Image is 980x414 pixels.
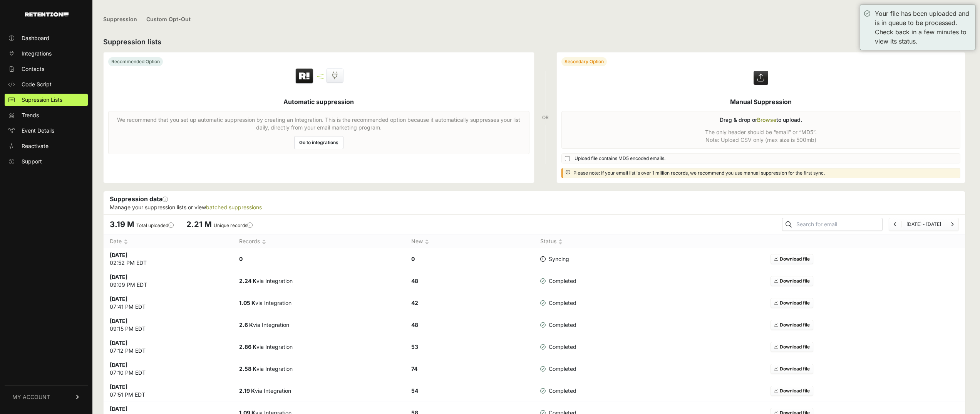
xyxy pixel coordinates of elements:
strong: [DATE] [110,384,127,390]
a: Integrations [5,47,88,60]
a: Download file [771,320,813,330]
a: Go to integrations [294,136,343,149]
strong: 2.19 K [239,387,255,394]
strong: 1.05 K [239,300,255,306]
img: no_sort-eaf950dc5ab64cae54d48a5578032e96f70b2ecb7d747501f34c8f2db400fb66.gif [425,239,429,245]
img: integration [317,74,323,75]
span: Code Script [22,81,52,88]
strong: 2.58 K [239,365,256,372]
span: Completed [540,387,576,395]
a: Code Script [5,78,88,91]
span: Completed [540,365,576,373]
a: Suppression [103,11,137,29]
td: 07:10 PM EDT [104,358,233,380]
strong: [DATE] [110,252,127,258]
th: Status [534,234,620,249]
label: Total uploaded [136,222,174,228]
a: Supression Lists [5,94,88,106]
div: OR [542,52,549,183]
span: Trends [22,111,39,119]
span: Upload file contains MD5 encoded emails. [575,155,665,162]
span: 2.21 M [186,220,212,229]
img: integration [317,78,323,79]
strong: [DATE] [110,362,127,368]
a: Download file [771,342,813,352]
span: Contacts [22,65,44,73]
a: MY ACCOUNT [5,385,88,409]
strong: [DATE] [110,318,127,324]
a: Trends [5,109,88,121]
input: Search for email [795,219,882,230]
span: Completed [540,299,576,307]
th: Date [104,234,233,249]
img: no_sort-eaf950dc5ab64cae54d48a5578032e96f70b2ecb7d747501f34c8f2db400fb66.gif [558,239,563,245]
a: Next [951,221,954,227]
td: via Integration [233,270,405,292]
p: Manage your suppression lists or view [110,204,959,211]
td: 07:12 PM EDT [104,336,233,358]
span: 3.19 M [110,220,134,229]
img: Retention.com [25,12,69,17]
strong: [DATE] [110,296,127,302]
img: no_sort-eaf950dc5ab64cae54d48a5578032e96f70b2ecb7d747501f34c8f2db400fb66.gif [262,239,266,245]
a: Support [5,155,88,168]
a: Download file [771,298,813,308]
a: batched suppressions [206,204,262,210]
input: Upload file contains MD5 encoded emails. [565,156,570,161]
span: Supression Lists [22,96,62,104]
td: 02:52 PM EDT [104,248,233,270]
img: no_sort-eaf950dc5ab64cae54d48a5578032e96f70b2ecb7d747501f34c8f2db400fb66.gif [124,239,128,245]
td: via Integration [233,336,405,358]
td: via Integration [233,380,405,402]
span: Completed [540,321,576,329]
div: Your file has been uploaded and is in queue to be processed. Check back in a few minutes to view ... [875,9,971,46]
a: Reactivate [5,140,88,152]
strong: 42 [411,300,418,306]
h2: Suppression lists [103,37,965,47]
span: Syncing [540,255,569,263]
strong: 54 [411,387,418,394]
a: Custom Opt-Out [146,11,191,29]
span: Support [22,158,42,165]
td: 09:09 PM EDT [104,270,233,292]
strong: 2.6 K [239,321,253,328]
strong: [DATE] [110,406,127,412]
th: New [405,234,534,249]
a: Download file [771,364,813,374]
strong: 0 [239,256,243,262]
span: Integrations [22,50,52,57]
div: Recommended Option [108,57,163,66]
strong: 74 [411,365,417,372]
a: Download file [771,276,813,286]
a: Download file [771,254,813,264]
a: Previous [894,221,897,227]
td: 09:15 PM EDT [104,314,233,336]
strong: 2.86 K [239,343,256,350]
td: 07:51 PM EDT [104,380,233,402]
span: Reactivate [22,142,49,150]
strong: [DATE] [110,274,127,280]
strong: 53 [411,343,418,350]
img: integration [317,76,323,77]
h5: Automatic suppression [283,97,354,106]
a: Download file [771,386,813,396]
p: We recommend that you set up automatic suppression by creating an Integration. This is the recomm... [113,116,524,131]
nav: Page navigation [889,218,959,231]
img: Retention [295,68,314,85]
strong: 48 [411,321,418,328]
li: [DATE] - [DATE] [901,221,946,227]
div: Suppression data [104,191,965,214]
td: via Integration [233,358,405,380]
strong: [DATE] [110,340,127,346]
strong: 2.24 K [239,278,256,284]
td: via Integration [233,292,405,314]
strong: 0 [411,256,415,262]
td: via Integration [233,314,405,336]
a: Dashboard [5,32,88,44]
label: Unique records [214,222,253,228]
span: Completed [540,343,576,351]
span: Dashboard [22,34,49,42]
td: 07:41 PM EDT [104,292,233,314]
th: Records [233,234,405,249]
span: Event Details [22,127,54,135]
